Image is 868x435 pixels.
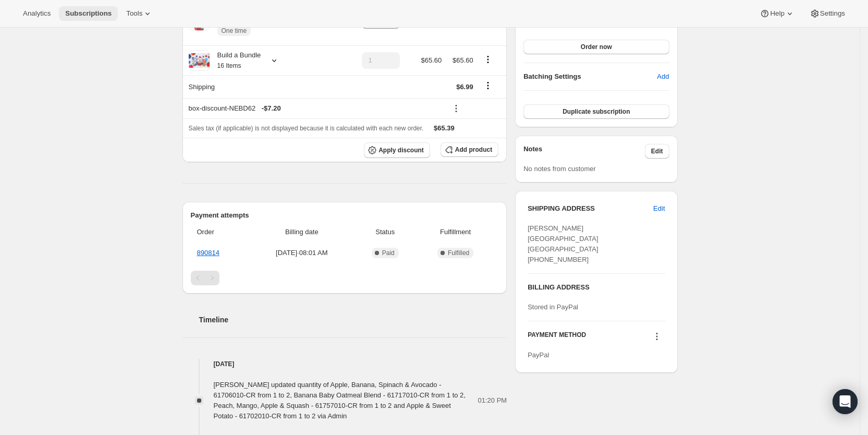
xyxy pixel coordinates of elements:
span: [DATE] · 08:01 AM [252,248,351,258]
span: Help [770,9,784,18]
span: Tools [126,9,142,18]
button: Product actions [480,54,496,65]
span: Sales tax (if applicable) is not displayed because it is calculated with each new order. [189,125,424,132]
small: 16 Items [217,62,241,69]
span: PayPal [528,351,549,359]
div: Open Intercom Messenger [833,389,858,414]
h3: PAYMENT METHOD [528,331,586,345]
button: Apply discount [364,142,430,158]
span: Add product [455,146,492,154]
button: Tools [120,6,159,21]
button: Add product [441,142,498,157]
button: Duplicate subscription [523,104,669,119]
span: $65.60 [421,56,442,64]
span: [PERSON_NAME] updated quantity of Apple, Banana, Spinach & Avocado - 61706010-CR from 1 to 2, Ban... [214,381,466,420]
span: Analytics [23,9,51,18]
button: Help [753,6,801,21]
span: Duplicate subscription [563,107,630,116]
span: Settings [820,9,845,18]
button: Subscriptions [59,6,118,21]
span: [PERSON_NAME] [GEOGRAPHIC_DATA] [GEOGRAPHIC_DATA] [PHONE_NUMBER] [528,224,598,263]
h3: SHIPPING ADDRESS [528,203,653,214]
span: Edit [653,203,665,214]
span: Billing date [252,227,351,237]
div: box-discount-NEBD62 [189,103,442,114]
span: Apply discount [378,146,424,154]
h2: Payment attempts [191,210,499,221]
span: Subscriptions [65,9,112,18]
span: 01:20 PM [478,395,507,406]
button: Shipping actions [480,80,496,91]
button: Edit [645,144,669,159]
span: $6.99 [456,83,473,91]
h3: Notes [523,144,645,159]
span: Fulfilled [448,249,469,257]
a: 890814 [197,249,219,257]
h2: Timeline [199,315,507,325]
span: Order now [581,43,612,51]
button: Settings [803,6,851,21]
span: One time [222,27,247,35]
span: [DATE] · [523,20,560,28]
button: Analytics [17,6,57,21]
span: Paid [382,249,395,257]
th: Shipping [182,75,352,98]
button: Order now [523,40,669,54]
nav: Pagination [191,271,499,285]
h3: BILLING ADDRESS [528,282,665,293]
span: - $7.20 [262,103,281,114]
span: Add [657,71,669,82]
th: Order [191,221,249,244]
span: $65.60 [453,56,473,64]
button: Edit [647,200,671,217]
span: No notes from customer [523,165,596,173]
span: Status [358,227,412,237]
span: $65.39 [434,124,455,132]
h4: [DATE] [182,359,507,369]
span: Fulfillment [419,227,492,237]
span: Stored in PayPal [528,303,578,311]
button: Add [651,68,675,85]
span: Edit [651,147,663,155]
div: Build a Bundle [210,50,261,71]
h6: Batching Settings [523,71,657,82]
